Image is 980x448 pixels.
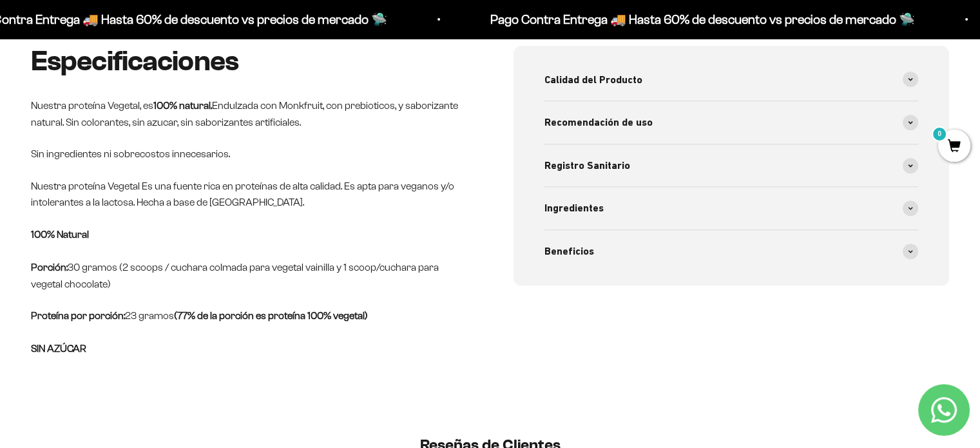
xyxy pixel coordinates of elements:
[43,194,265,215] input: Otra (por favor especifica)
[31,146,467,162] p: Sin ingredientes ni sobrecostos innecesarios.
[932,126,947,142] mark: 0
[31,307,467,357] p: 23 gramos
[544,144,919,187] summary: Registro Sanitario
[544,243,594,260] span: Beneficios
[544,157,630,174] span: Registro Sanitario
[210,222,267,244] button: Enviar
[31,310,125,321] strong: Proteína por porción:
[31,343,86,354] strong: SIN AZÚCAR
[31,226,467,292] p: 30 gramos (2 scoops / cuchara colmada para vegetal vainilla y 1 scoop/cuchara para vegetal chocol...
[544,200,604,217] span: Ingredientes
[31,97,467,130] p: Nuestra proteína Vegetal, es Endulzada con Monkfruit, con prebioticos, y saborizante natural. Sin...
[488,9,913,30] p: Pago Contra Entrega 🚚 Hasta 60% de descuento vs precios de mercado 🛸
[31,178,467,211] p: Nuestra proteína Vegetal Es una fuente rica en proteínas de alta calidad. Es apta para veganos y/...
[544,187,919,229] summary: Ingredientes
[544,59,919,101] summary: Calidad del Producto
[153,100,212,111] strong: 100% natural.
[15,21,267,79] p: Para decidirte a comprar este suplemento, ¿qué información específica sobre su pureza, origen o c...
[938,140,970,154] a: 0
[174,310,368,321] strong: (77% de la porción es proteína 100% vegetal)
[31,262,68,273] strong: Porción:
[544,114,653,131] span: Recomendación de uso
[544,101,919,144] summary: Recomendación de uso
[544,230,919,273] summary: Beneficios
[15,142,267,164] div: Certificaciones de calidad
[211,222,265,244] span: Enviar
[31,46,467,77] h2: Especificaciones
[15,168,267,190] div: Comparativa con otros productos similares
[15,116,267,139] div: País de origen de ingredientes
[31,229,89,240] strong: 100% Natural
[15,90,267,113] div: Detalles sobre ingredientes "limpios"
[544,72,642,88] span: Calidad del Producto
